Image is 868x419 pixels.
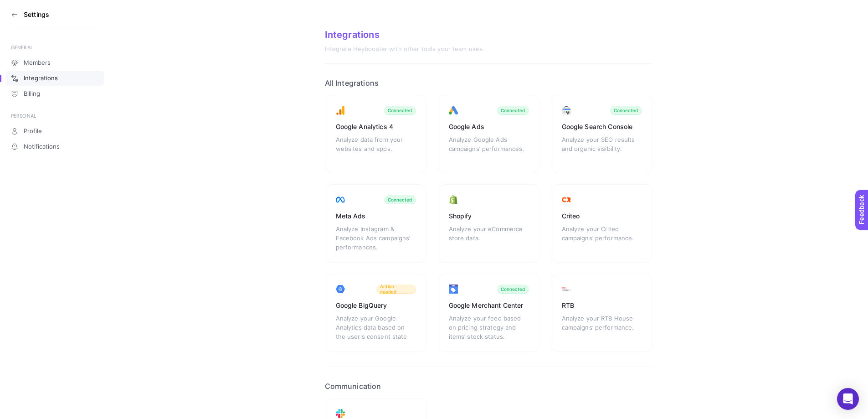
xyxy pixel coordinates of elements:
div: Integrate Heybooster with other tools your team uses. [325,46,653,53]
a: Profile [5,124,104,139]
span: Members [24,59,51,67]
div: Connected [388,108,412,113]
div: Analyze Instagram & Facebook Ads campaigns’ performances. [336,224,416,252]
div: Google Merchant Center [449,301,529,310]
div: Meta Ads [336,212,416,221]
div: Analyze Google Ads campaigns’ performances. [449,135,529,162]
a: Members [5,56,104,70]
span: Notifications [24,143,60,150]
div: Open Intercom Messenger [837,388,859,410]
span: Billing [24,90,40,98]
div: Analyze your Google Analytics data based on the user's consent state [336,314,416,341]
span: Integrations [24,75,58,82]
div: Google Analytics 4 [336,122,416,131]
div: Analyze your SEO results and organic visibility. [562,135,642,162]
div: Google Search Console [562,122,642,131]
div: Google Ads [449,122,529,131]
div: Connected [388,197,412,202]
h2: All Integrations [325,78,653,88]
div: Analyze your Criteo campaigns’ performance. [562,224,642,252]
span: Profile [24,128,42,135]
div: Google BigQuery [336,301,416,310]
div: RTB [562,301,642,310]
div: Analyze your feed based on pricing strategy and items’ stock status. [449,314,529,341]
div: Shopify [449,212,529,221]
div: PERSONAL [11,112,98,119]
a: Billing [5,87,104,101]
div: Analyze your RTB House campaigns’ performance. [562,314,642,341]
div: GENERAL [11,44,98,51]
div: Analyze data from your websites and apps. [336,135,416,162]
span: Feedback [5,3,35,10]
div: Connected [614,108,638,113]
a: Notifications [5,140,104,154]
span: Action needed [380,284,412,295]
div: Criteo [562,212,642,221]
h2: Communication [325,382,653,391]
div: Connected [501,286,525,292]
div: Connected [501,108,525,113]
h3: Settings [24,11,49,18]
a: Integrations [5,71,104,86]
div: Integrations [325,29,653,40]
div: Analyze your eCommerce store data. [449,224,529,252]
